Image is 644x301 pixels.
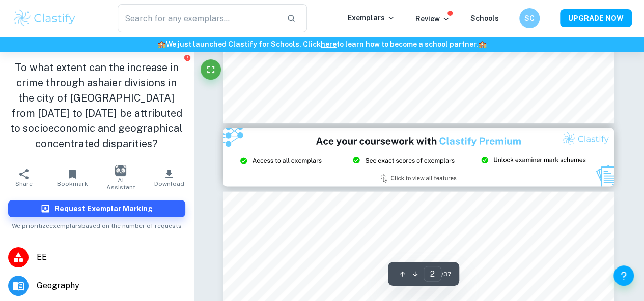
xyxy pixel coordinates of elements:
a: here [321,40,337,48]
h6: We just launched Clastify for Schools. Click to learn how to become a school partner. [2,39,642,50]
span: Geography [37,280,185,292]
span: 🏫 [478,40,487,48]
span: Download [154,180,184,187]
img: Clastify logo [12,8,77,28]
p: Exemplars [348,12,395,23]
button: Download [145,163,193,192]
button: Help and Feedback [613,265,634,286]
button: Bookmark [48,163,97,192]
img: Ad [223,128,614,187]
span: EE [37,251,185,263]
button: SC [519,8,540,28]
a: Schools [470,14,499,22]
span: We prioritize exemplars based on the number of requests [12,217,182,230]
button: Request Exemplar Marking [8,200,185,217]
input: Search for any exemplars... [118,4,278,32]
img: AI Assistant [115,165,126,176]
span: Bookmark [57,180,88,187]
button: Fullscreen [201,59,221,80]
h6: SC [524,13,536,24]
span: / 37 [441,270,451,279]
button: Report issue [184,54,191,61]
span: AI Assistant [103,177,139,191]
p: Review [415,13,450,24]
span: 🏫 [157,40,166,48]
span: Share [15,180,33,187]
button: AI Assistant [97,163,145,192]
h6: Request Exemplar Marking [54,203,153,214]
button: UPGRADE NOW [560,9,632,27]
h1: To what extent can the increase in crime through ashaier divisions in the city of [GEOGRAPHIC_DAT... [8,60,185,151]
